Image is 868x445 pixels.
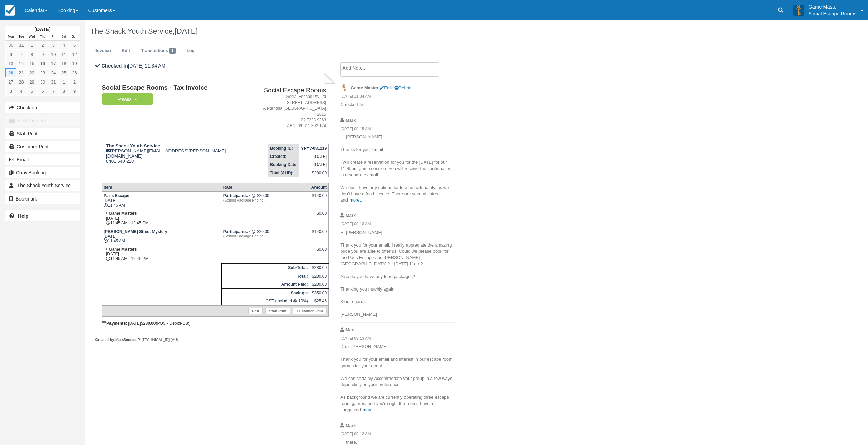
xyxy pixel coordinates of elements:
a: Edit [117,44,135,58]
strong: Mark [345,423,356,428]
th: Rate [222,183,310,192]
strong: Created by: [95,338,115,342]
th: Sat [59,33,69,41]
strong: Paris Escape [104,193,129,198]
td: 7 @ $20.00 [222,227,310,246]
td: $280.00 [310,272,329,281]
a: 3 [48,41,59,50]
a: 9 [37,50,48,59]
a: 5 [27,87,37,96]
div: $0.00 [311,247,327,257]
small: (POS) [179,321,189,325]
th: Booking ID: [268,144,299,153]
em: [DATE] 09:15 AM [340,126,455,133]
p: Social Escape Rooms [808,10,856,17]
em: [DATE] 09:13 AM [340,336,455,343]
em: (School Package Pricing) [223,198,308,202]
a: 5 [69,41,80,50]
img: checkfront-main-nav-mini-logo.png [5,5,15,16]
th: Savings: [222,289,310,297]
th: Total: [222,272,310,281]
a: Paid [102,93,151,105]
a: 8 [27,50,37,59]
div: $140.00 [311,229,327,239]
strong: [DATE] [34,27,50,32]
a: 19 [69,59,80,68]
th: Sub-Total: [222,264,310,272]
h1: The Shack Youth Service, [90,27,731,35]
p: Game Master [808,3,856,10]
td: [DATE] [299,152,329,161]
strong: Mark [345,213,356,218]
a: 1 [27,41,37,50]
button: Bookmark [5,193,80,204]
div: [PERSON_NAME][EMAIL_ADDRESS][PERSON_NAME][DOMAIN_NAME] 0401 540 228 [102,143,253,164]
strong: Mark [345,327,356,332]
a: 7 [48,87,59,96]
a: 1 [59,77,69,87]
em: (School Package Pricing) [223,234,308,238]
th: Created: [268,152,299,161]
span: The Shack Youth Service [17,183,75,188]
a: more... [363,407,376,412]
h1: Social Escape Rooms - Tax Invoice [102,84,253,91]
b: Checked-In [101,63,128,69]
button: Add Payment [5,115,80,126]
a: 31 [48,77,59,87]
button: Copy Booking [5,167,80,178]
th: Booking Date: [268,161,299,169]
a: 25 [59,68,69,77]
a: Invoice [90,44,116,58]
a: 29 [27,77,37,87]
a: Transactions1 [136,44,181,58]
td: [DATE] [299,161,329,169]
strong: Payments [102,321,126,326]
a: Log [181,44,200,58]
td: GST (Included @ 10%) [222,297,310,306]
strong: Participants [223,193,248,198]
td: $280.00 [310,280,329,289]
a: 28 [16,77,27,87]
th: Mon [5,33,16,41]
a: 12 [69,50,80,59]
strong: Source IP: [123,338,142,342]
td: $25.46 [310,297,329,306]
a: Delete [394,85,411,90]
a: 30 [5,41,16,50]
a: Edit [380,85,392,90]
a: 21 [16,68,27,77]
a: 26 [69,68,80,77]
strong: The Shack Youth Service [106,143,160,148]
a: 2 [37,41,48,50]
address: Social Escape Pty Ltd [STREET_ADDRESS] Alexandria [GEOGRAPHIC_DATA] 2015 02 7228 9363 ABN: 69 611... [255,94,326,129]
th: Total (AUD): [268,169,299,177]
div: $140.00 [311,193,327,204]
a: 8 [59,87,69,96]
button: Email [5,154,80,165]
div: $0.00 [311,211,327,221]
span: 1 [72,183,78,189]
td: 7 @ $20.00 [222,192,310,210]
td: $350.00 [310,289,329,297]
a: Help [5,210,80,221]
strong: Game Masters [109,247,137,252]
a: 23 [37,68,48,77]
p: Checked-In [340,102,455,108]
p: [DATE] 11:34 AM [95,62,335,70]
p: Hi [PERSON_NAME], Thanks for your email I will create a reservation for you for the [DATE] for ou... [340,134,455,204]
a: 7 [16,50,27,59]
img: A3 [793,5,804,16]
strong: Participants [223,229,248,234]
em: [DATE] 11:34 AM [340,93,455,101]
strong: Game Masters [109,211,137,216]
a: 13 [5,59,16,68]
div: : [DATE] (POS - Debit ) [102,321,329,326]
th: Item [102,183,221,192]
a: 3 [5,87,16,96]
strong: YPYV-031219 [301,146,327,151]
a: 11 [59,50,69,59]
th: Fri [48,33,59,41]
td: $280.00 [310,264,329,272]
p: Hi [PERSON_NAME], Thank you for your email. I really appreciate the amazing price you are able to... [340,229,455,318]
a: 9 [69,87,80,96]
